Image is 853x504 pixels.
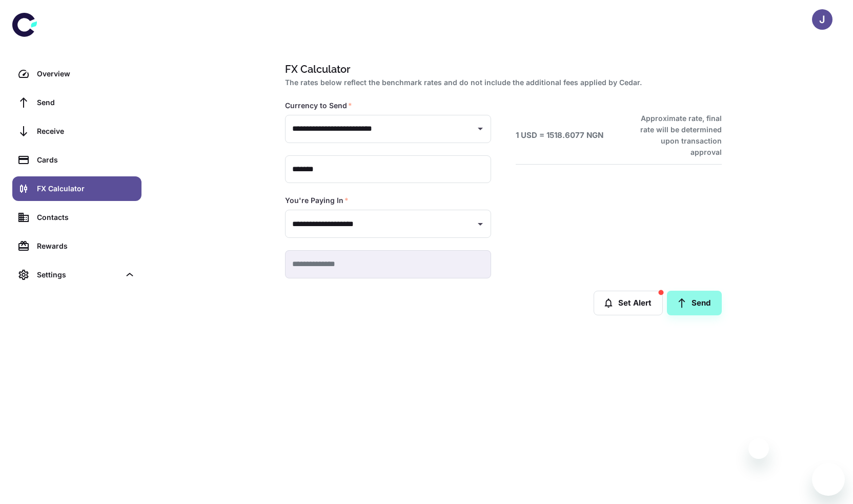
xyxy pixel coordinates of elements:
a: FX Calculator [12,176,141,201]
div: Settings [12,263,141,287]
button: J [812,9,832,30]
div: Settings [37,269,120,280]
h6: 1 USD = 1518.6077 NGN [516,130,603,142]
label: Currency to Send [285,100,352,111]
button: Set Alert [594,291,663,315]
div: FX Calculator [37,183,135,194]
div: Contacts [37,212,135,223]
a: Send [12,90,141,115]
button: Open [473,122,488,136]
a: Send [667,291,722,315]
button: Open [473,217,488,231]
iframe: Close message [748,438,769,459]
a: Cards [12,148,141,172]
h1: FX Calculator [285,62,718,77]
div: Receive [37,126,135,137]
a: Rewards [12,234,141,258]
a: Overview [12,62,141,86]
iframe: Button to launch messaging window [812,463,845,496]
div: Send [37,97,135,108]
div: Cards [37,154,135,166]
label: You're Paying In [285,195,349,206]
a: Receive [12,119,141,144]
h6: Approximate rate, final rate will be determined upon transaction approval [629,113,722,158]
a: Contacts [12,205,141,230]
div: Rewards [37,240,135,252]
div: Overview [37,68,135,79]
